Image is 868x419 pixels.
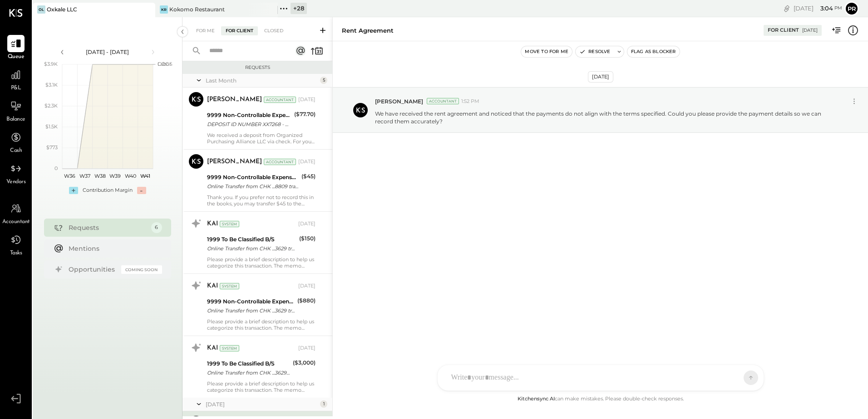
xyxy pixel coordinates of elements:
div: For Me [192,26,219,35]
div: [DATE] [588,71,613,83]
div: Oxkale LLC [47,5,77,13]
div: Accountant [427,98,459,104]
text: $3.1K [45,82,58,88]
div: ($77.70) [294,110,316,119]
div: KAI [207,282,218,291]
text: W40 [124,173,136,179]
button: Pr [844,1,859,16]
a: Accountant [0,200,31,226]
span: Vendors [6,178,26,186]
text: $3.9K [44,61,58,67]
a: P&L [0,66,31,93]
span: Tasks [10,249,22,258]
div: System [220,283,239,289]
div: For Client [768,27,799,34]
button: Flag as Blocker [627,46,680,57]
div: Please provide a brief description to help us categorize this transaction. The memo might be help... [207,380,316,393]
div: Opportunities [69,265,117,274]
div: Requests [69,223,147,232]
span: # [252,205,257,215]
div: [DATE] [298,283,316,290]
div: [DATE] - [DATE] [69,48,146,56]
div: System [220,345,239,351]
a: Queue [0,35,31,61]
span: Cash [10,147,22,155]
div: Last Month [206,77,318,84]
div: Coming Soon [121,265,162,274]
text: $773 [46,144,58,151]
a: Tasks [0,231,31,258]
a: Balance [0,97,31,124]
div: ($45) [301,172,316,181]
div: Mentions [69,244,158,253]
div: - [137,187,146,194]
div: KR [160,5,168,14]
div: + 28 [291,3,307,14]
div: DEPOSIT ID NUMBER XX7268 - Payout Period : Q4,2024 [207,120,291,129]
span: [PERSON_NAME] [375,97,423,105]
text: $2.3K [44,102,58,109]
div: [DATE] [794,4,842,13]
button: Move to for me [521,46,572,57]
div: ($880) [297,296,316,305]
div: [DATE] [298,345,316,352]
div: We received a deposit from Organized Purchasing Alliance LLC via check. For your reference, the c... [207,132,316,145]
div: copy link [782,4,791,13]
div: 1999 To Be Classified B/S [207,359,290,368]
div: KAI [207,344,218,353]
div: 9999 Non-Controllable Expenses:Other Income and Expenses:To Be Classified P&L [207,111,291,120]
a: Cash [0,129,31,155]
div: For Client [221,26,258,35]
div: Accountant [264,159,296,165]
div: Rent Agreement [342,26,394,35]
button: Resolve [576,46,614,57]
text: W38 [94,173,105,179]
div: + [69,187,78,194]
div: Requests [187,64,328,71]
div: Please provide a brief description to help us categorize this transaction. The memo might be help... [207,256,316,269]
div: ($3,000) [293,358,316,367]
span: 1:52 PM [461,98,479,105]
text: W36 [64,173,75,179]
div: 9999 Non-Controllable Expenses:Other Income and Expenses:To Be Classified P&L [207,173,299,182]
div: ($150) [299,234,316,243]
div: 1 [320,400,327,408]
div: [DATE] [802,27,818,34]
text: W39 [109,173,121,179]
div: Online Transfer from CHK ...3629 transaction#: XXXXXXX8963 [207,306,295,315]
div: Online Transfer from CHK ...3629 transaction#: XXXXXXX2586 [207,244,296,253]
div: OL [37,5,45,14]
div: Accountant [264,97,296,103]
span: P&L [11,84,21,93]
div: System [220,221,239,227]
text: W41 [140,173,150,179]
span: Accountant [2,218,30,226]
div: Thank you. If you prefer not to record this in the books, you may transfer $45 to the account end... [207,194,316,207]
div: [PERSON_NAME] [207,95,262,104]
div: [DATE] [206,400,318,408]
text: Labor [158,61,171,67]
div: Contribution Margin [83,187,133,194]
div: 9999 Non-Controllable Expenses:Other Income and Expenses:To Be Classified P&L [207,297,295,306]
div: [PERSON_NAME] [207,157,262,166]
a: Vendors [0,160,31,186]
div: Closed [260,26,288,35]
span: Balance [6,116,25,124]
div: 1999 To Be Classified B/S [207,235,296,244]
div: Online Transfer from CHK ...3629 transaction#: XXXXXXX3272 [207,368,290,377]
text: W37 [79,173,90,179]
div: [DATE] [298,96,316,103]
span: Queue [8,53,25,61]
p: We have received the rent agreement and noticed that the payments do not align with the terms spe... [375,110,837,125]
div: [DATE] [298,158,316,166]
div: [DATE] [298,220,316,228]
text: 0 [54,165,58,171]
div: 5 [320,77,327,84]
div: Kokomo Restaurant [169,5,225,13]
div: Online Transfer from CHK ...8809 transaction#: XXXXXXX5479 [207,182,299,191]
div: Please provide a brief description to help us categorize this transaction. The memo might be help... [207,318,316,331]
div: 6 [151,222,162,233]
div: KAI [207,219,218,229]
text: $1.5K [45,123,58,130]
